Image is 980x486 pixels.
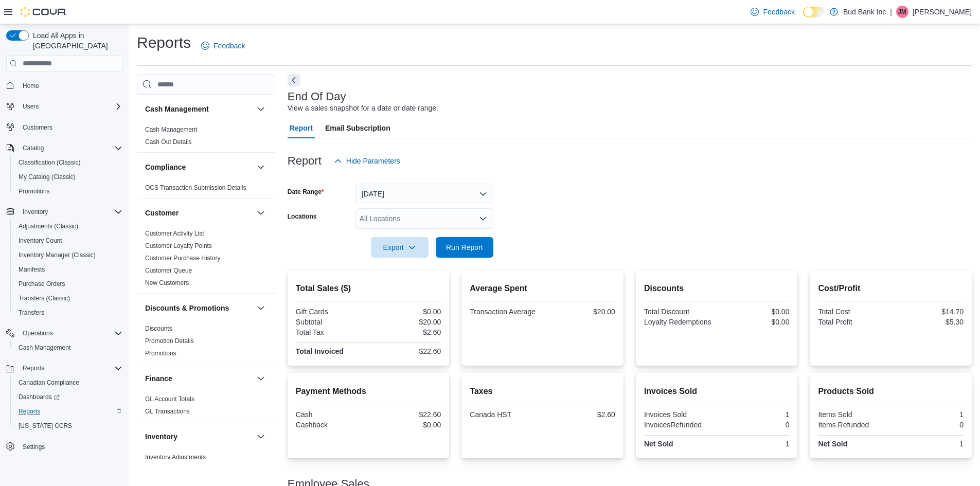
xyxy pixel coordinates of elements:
[893,308,964,316] div: $14.70
[14,220,82,232] a: Adjustments (Classic)
[145,208,179,218] h3: Customer
[19,280,65,288] span: Purchase Orders
[145,184,246,191] a: OCS Transaction Submission Details
[145,138,192,146] span: Cash Out Details
[644,421,715,429] div: InvoicesRefunded
[644,308,715,316] div: Total Discount
[145,138,192,146] a: Cash Out Details
[145,229,204,238] span: Customer Activity List
[23,443,45,451] span: Settings
[2,120,127,135] button: Customers
[818,421,888,429] div: Items Refunded
[10,390,127,404] a: Dashboards
[10,233,127,248] button: Inventory Count
[14,292,122,304] span: Transfers (Classic)
[19,158,81,167] span: Classification (Classic)
[818,410,888,419] div: Items Sold
[371,237,429,258] button: Export
[10,184,127,199] button: Promotions
[296,328,366,336] div: Total Tax
[10,340,127,355] button: Cash Management
[479,214,487,223] button: Open list of options
[370,308,441,316] div: $0.00
[255,302,267,314] button: Discounts & Promotions
[145,162,186,172] h3: Compliance
[19,379,79,387] span: Canadian Compliance
[288,91,346,103] h3: End Of Day
[145,279,189,287] span: New Customers
[19,265,45,274] span: Manifests
[644,318,715,326] div: Loyalty Redemptions
[197,35,249,56] a: Feedback
[19,121,57,134] a: Customers
[893,440,964,448] div: 1
[10,404,127,419] button: Reports
[10,375,127,390] button: Canadian Compliance
[145,395,194,403] span: GL Account Totals
[145,303,253,313] button: Discounts & Promotions
[843,6,886,18] p: Bud Bank Inc
[145,325,172,332] a: Discounts
[288,212,317,221] label: Locations
[23,364,44,372] span: Reports
[145,242,212,249] a: Customer Loyalty Points
[14,405,44,418] a: Reports
[14,278,69,290] a: Purchase Orders
[10,305,127,320] button: Transfers
[2,326,127,340] button: Operations
[145,454,206,461] a: Inventory Adjustments
[370,410,441,419] div: $22.60
[29,30,122,51] span: Load All Apps in [GEOGRAPHIC_DATA]
[644,282,790,295] h2: Discounts
[890,6,892,18] p: |
[10,219,127,233] button: Adjustments (Classic)
[763,7,794,17] span: Feedback
[470,410,540,419] div: Canada HST
[14,307,48,319] a: Transfers
[14,185,54,197] a: Promotions
[145,373,253,384] button: Finance
[370,421,441,429] div: $0.00
[325,118,390,138] span: Email Subscription
[290,118,313,138] span: Report
[145,453,206,461] span: Inventory Adjustments
[818,385,964,398] h2: Products Sold
[145,279,189,286] a: New Customers
[145,254,221,262] span: Customer Purchase History
[436,237,493,258] button: Run Report
[446,242,483,253] span: Run Report
[19,327,57,339] button: Operations
[370,328,441,336] div: $2.60
[145,126,197,133] a: Cash Management
[19,173,76,181] span: My Catalog (Classic)
[19,79,122,92] span: Home
[296,318,366,326] div: Subtotal
[14,171,122,183] span: My Catalog (Classic)
[377,237,422,258] span: Export
[145,373,172,384] h3: Finance
[145,104,253,114] button: Cash Management
[255,207,267,219] button: Customer
[470,282,615,295] h2: Average Spent
[23,102,39,111] span: Users
[23,82,39,90] span: Home
[898,6,906,18] span: JM
[145,407,190,416] span: GL Transactions
[137,393,275,422] div: Finance
[145,303,229,313] h3: Discounts & Promotions
[893,318,964,326] div: $5.30
[14,405,122,418] span: Reports
[818,282,964,295] h2: Cost/Profit
[896,6,908,18] div: Jade Marlatt
[19,121,122,134] span: Customers
[10,277,127,291] button: Purchase Orders
[137,32,191,53] h1: Reports
[19,237,62,245] span: Inventory Count
[296,385,441,398] h2: Payment Methods
[288,155,322,167] h3: Report
[14,292,74,304] a: Transfers (Classic)
[145,208,253,218] button: Customer
[137,123,275,152] div: Cash Management
[296,421,366,429] div: Cashback
[803,17,804,18] span: Dark Mode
